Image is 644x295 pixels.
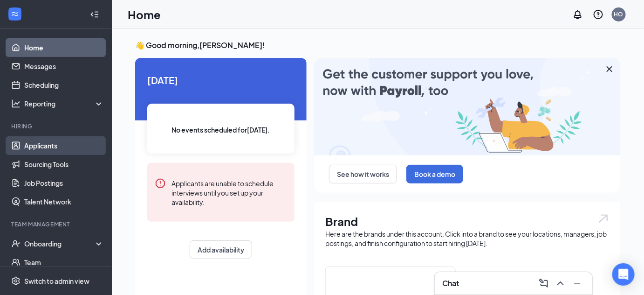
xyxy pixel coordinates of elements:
[24,276,89,286] div: Switch to admin view
[24,99,104,108] div: Reporting
[90,10,99,19] svg: Collapse
[536,276,551,291] button: ComposeMessage
[172,125,270,135] span: No events scheduled for [DATE] .
[604,63,615,75] svg: Cross
[11,122,102,130] div: Hiring
[24,38,104,57] a: Home
[593,9,604,20] svg: QuestionInfo
[190,240,252,259] button: Add availability
[155,178,166,189] svg: Error
[553,276,568,291] button: ChevronUp
[597,213,610,224] img: open.6027fd2a22e1237b5b06.svg
[572,9,583,20] svg: Notifications
[147,73,295,87] span: [DATE]
[24,136,104,155] a: Applicants
[24,253,104,272] a: Team
[11,276,21,286] svg: Settings
[24,57,104,76] a: Messages
[555,278,566,289] svg: ChevronUp
[570,276,585,291] button: Minimize
[614,10,623,18] div: HO
[128,7,161,22] h1: Home
[11,239,21,248] svg: UserCheck
[11,220,102,228] div: Team Management
[442,278,459,288] h3: Chat
[572,278,583,289] svg: Minimize
[24,174,104,192] a: Job Postings
[11,99,21,108] svg: Analysis
[24,76,104,94] a: Scheduling
[171,178,287,207] div: Applicants are unable to schedule interviews until you set up your availability.
[24,155,104,174] a: Sourcing Tools
[406,165,463,183] button: Book a demo
[24,192,104,211] a: Talent Network
[24,239,96,248] div: Onboarding
[314,58,621,155] img: payroll-large.gif
[538,278,549,289] svg: ComposeMessage
[325,229,610,248] div: Here are the brands under this account. Click into a brand to see your locations, managers, job p...
[612,263,635,286] div: Open Intercom Messenger
[10,9,20,19] svg: WorkstreamLogo
[135,40,621,50] h3: 👋 Good morning, [PERSON_NAME] !
[325,213,610,229] h1: Brand
[329,165,397,183] button: See how it works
